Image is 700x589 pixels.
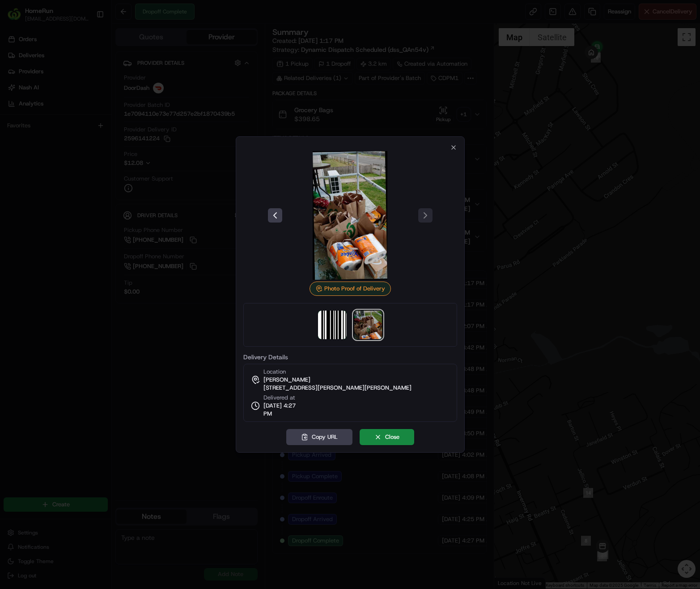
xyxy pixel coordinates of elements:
[286,429,352,445] button: Copy URL
[286,151,415,280] img: photo_proof_of_delivery image
[360,429,414,445] button: Close
[263,402,305,418] span: [DATE] 4:27 PM
[318,311,347,339] img: barcode_scan_on_pickup image
[263,394,305,402] span: Delivered at
[263,384,412,392] span: [STREET_ADDRESS][PERSON_NAME][PERSON_NAME]
[263,368,286,376] span: Location
[243,354,457,360] label: Delivery Details
[354,311,382,339] img: photo_proof_of_delivery image
[310,282,391,296] div: Photo Proof of Delivery
[263,376,310,384] span: [PERSON_NAME]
